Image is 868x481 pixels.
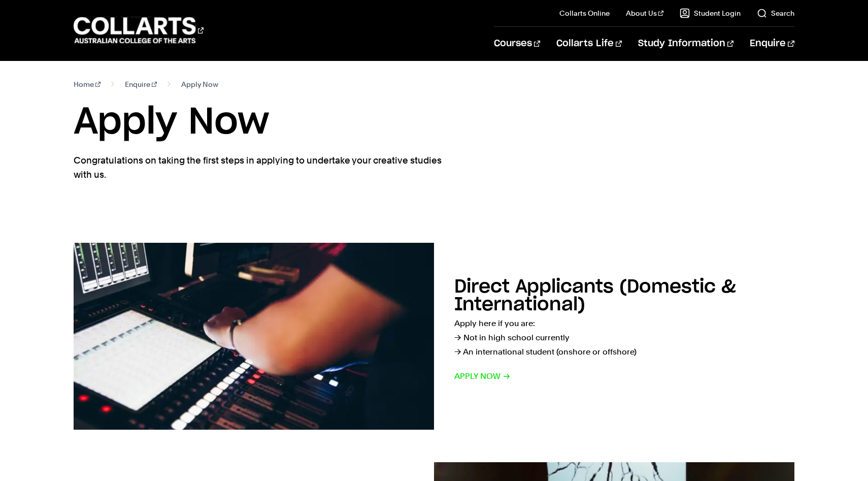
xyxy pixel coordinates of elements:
[74,153,444,182] p: Congratulations on taking the first steps in applying to undertake your creative studies with us.
[125,77,157,91] a: Enquire
[559,8,610,18] a: Collarts Online
[181,77,218,91] span: Apply Now
[757,8,794,18] a: Search
[454,316,794,359] p: Apply here if you are: → Not in high school currently → An international student (onshore or offs...
[680,8,741,18] a: Student Login
[626,8,663,18] a: About Us
[454,278,736,314] h2: Direct Applicants (Domestic & International)
[638,27,733,60] a: Study Information
[494,27,540,60] a: Courses
[74,77,101,91] a: Home
[556,27,622,60] a: Collarts Life
[74,243,794,430] a: Direct Applicants (Domestic & International) Apply here if you are:→ Not in high school currently...
[454,369,511,383] span: Apply now
[74,100,794,145] h1: Apply Now
[750,27,794,60] a: Enquire
[74,16,204,45] div: Go to homepage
